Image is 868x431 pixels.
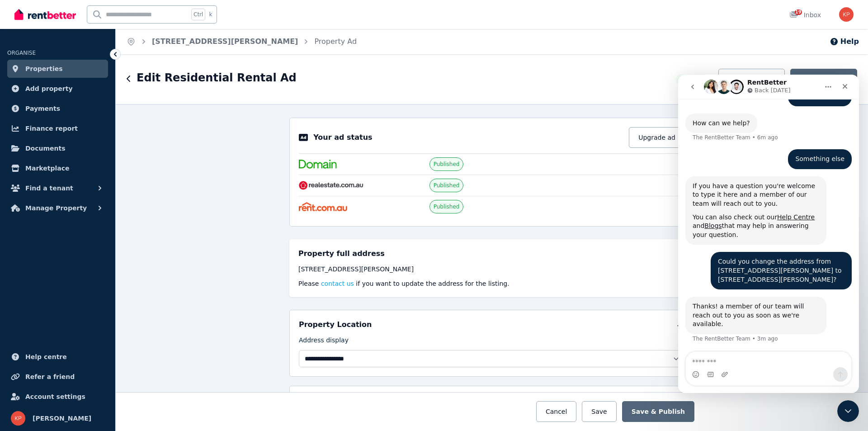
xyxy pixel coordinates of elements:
span: k [209,11,212,18]
div: [STREET_ADDRESS][PERSON_NAME] [298,265,685,274]
div: Inbox [789,10,821,19]
a: Marketplace [7,159,108,177]
span: Finance report [25,123,78,134]
a: Refer a friend [7,368,108,386]
button: Save & Publish [622,401,694,422]
a: Help centre [7,348,108,366]
a: Documents [7,139,108,157]
p: Please if you want to update the address for the listing. [298,279,685,288]
button: contact us [321,279,354,288]
button: Help [830,36,859,47]
a: Account settings [7,388,108,406]
span: Published [434,203,460,210]
span: [PERSON_NAME] [33,413,91,424]
span: ORGANISE [7,50,36,56]
span: Documents [25,143,66,154]
span: Find a tenant [25,183,73,194]
h5: Property full address [298,248,385,259]
span: Published [434,161,460,168]
button: Manage Property [7,199,108,217]
a: Finance report [7,119,108,137]
span: Manage Property [25,203,87,213]
a: Payments [7,99,108,118]
img: Rent.com.au [299,202,347,211]
span: Ctrl [191,9,205,20]
span: Add property [25,83,73,94]
a: Property Ad [314,37,357,46]
span: Payments [25,103,60,114]
img: RealEstate.com.au [299,181,363,190]
span: Marketplace [25,163,69,174]
span: Published [434,182,460,189]
iframe: Intercom live chat [678,75,859,393]
span: Account settings [25,391,85,402]
img: Kate Papashvili [11,411,25,426]
button: Upgrade ad [629,127,685,148]
a: [STREET_ADDRESS][PERSON_NAME] [152,37,298,46]
nav: Breadcrumb [116,29,368,54]
a: Properties [7,60,108,78]
span: Properties [25,63,63,74]
button: Save [582,401,616,422]
a: Add property [7,80,108,98]
button: Cancel [536,401,576,422]
h5: Property Location [299,319,372,330]
span: 19 [795,9,802,15]
h1: Edit Residential Rental Ad [137,71,297,85]
span: Help centre [25,351,67,362]
img: Kate Papashvili [839,7,854,22]
img: Domain.com.au [299,160,337,169]
iframe: Intercom live chat [837,400,859,422]
p: Your ad status [313,132,372,143]
span: Refer a friend [25,371,75,382]
img: RentBetter [14,8,76,21]
button: Find a tenant [7,179,108,197]
button: Publish Ad [790,69,857,90]
label: Address display [299,336,349,348]
button: Remove Ad [718,69,785,90]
